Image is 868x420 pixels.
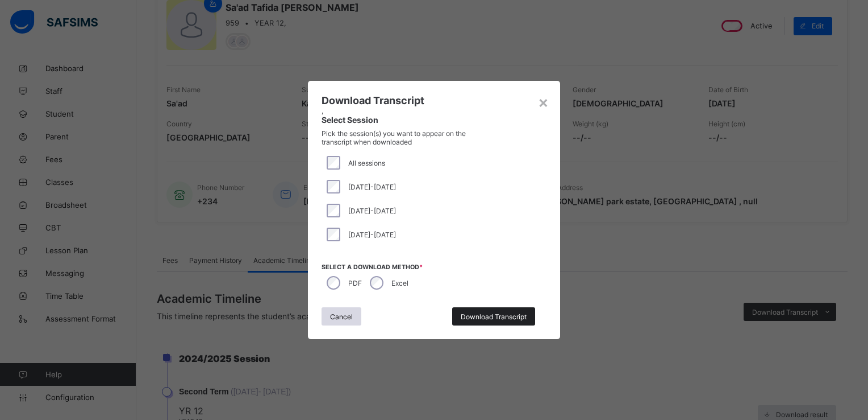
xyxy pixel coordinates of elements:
[348,207,396,215] span: [DATE]-[DATE]
[330,312,353,321] span: Cancel
[348,230,396,239] span: [DATE]-[DATE]
[391,279,408,287] label: Excel
[322,94,424,106] span: Download Transcript
[348,279,362,287] label: PDF
[461,312,527,321] span: Download Transcript
[322,115,538,125] span: Select Session
[322,263,546,271] span: Select a download method
[322,129,473,146] span: Pick the session(s) you want to appear on the transcript when downloaded
[348,183,396,191] span: [DATE]-[DATE]
[538,92,549,112] div: ×
[348,159,385,167] span: All sessions
[322,106,538,146] div: ,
